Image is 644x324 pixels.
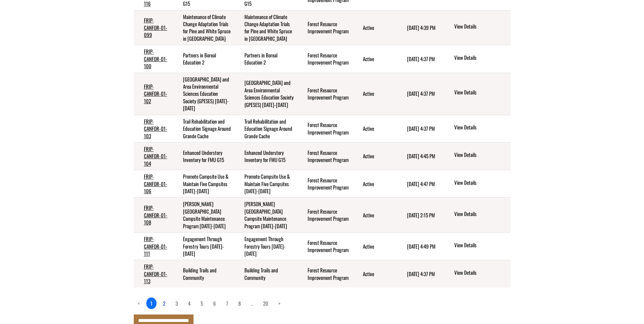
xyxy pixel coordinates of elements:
[234,260,297,288] td: Building Trails and Community
[407,152,435,160] time: [DATE] 4:45 PM
[144,145,167,167] a: FRIP-CANFOR-01-104
[234,73,297,115] td: Grande Prairie and Area Environmental Sciences Education Society (GPESES) 2022-2026
[407,180,435,187] time: [DATE] 4:47 PM
[173,260,234,288] td: Building Trails and Community
[144,263,167,285] a: FRIP-CANFOR-01-113
[144,48,167,70] a: FRIP-CANFOR-01-100
[454,179,508,187] a: View details
[134,142,173,170] td: FRIP-CANFOR-01-104
[454,23,508,31] a: View details
[443,142,510,170] td: action menu
[274,298,284,309] a: Next page
[443,260,510,288] td: action menu
[353,115,397,142] td: Active
[159,298,169,309] a: page 2
[234,142,297,170] td: Enhanced Understory Inventory for FMU G15
[454,241,508,250] a: View details
[144,83,167,105] a: FRIP-CANFOR-01-102
[297,233,353,260] td: Forest Resource Improvement Program
[144,204,167,226] a: FRIP-CANFOR-01-108
[397,73,443,115] td: 6/6/2025 4:37 PM
[297,170,353,198] td: Forest Resource Improvement Program
[134,170,173,198] td: FRIP-CANFOR-01-106
[144,16,167,38] a: FRIP-CANFOR-01-099
[134,298,144,309] a: Previous page
[454,89,508,97] a: View details
[134,73,173,115] td: FRIP-CANFOR-01-102
[353,170,397,198] td: Active
[234,170,297,198] td: Promote Campsite Use & Maintain Five Campsites 2022-2027
[146,297,157,309] a: 1
[173,10,234,45] td: Maintenance of Climate Change Adaptation Trials for Pine and White Spruce in Alberta
[234,115,297,142] td: Trail Rehabilitation and Education Signage Around Grande Cache
[443,45,510,73] td: action menu
[443,233,510,260] td: action menu
[353,10,397,45] td: Active
[134,10,173,45] td: FRIP-CANFOR-01-099
[407,55,435,62] time: [DATE] 4:37 PM
[397,142,443,170] td: 5/7/2025 4:45 PM
[144,173,167,195] a: FRIP-CANFOR-01-106
[134,115,173,142] td: FRIP-CANFOR-01-103
[234,298,245,309] a: page 8
[134,260,173,288] td: FRIP-CANFOR-01-113
[397,198,443,233] td: 7/11/2025 2:15 PM
[407,211,435,219] time: [DATE] 2:15 PM
[234,10,297,45] td: Maintenance of Climate Change Adaptation Trials for Pine and White Spruce in Alberta
[259,298,272,309] a: page 20
[144,118,167,140] a: FRIP-CANFOR-01-103
[222,298,232,309] a: page 7
[209,298,220,309] a: page 6
[173,142,234,170] td: Enhanced Understory Inventory for FMU G15
[397,260,443,288] td: 6/6/2025 4:37 PM
[454,210,508,218] a: View details
[353,233,397,260] td: Active
[353,142,397,170] td: Active
[171,298,182,309] a: page 3
[297,45,353,73] td: Forest Resource Improvement Program
[454,269,508,277] a: View details
[454,54,508,62] a: View details
[297,10,353,45] td: Forest Resource Improvement Program
[353,198,397,233] td: Active
[247,298,257,309] a: Load more pages
[173,198,234,233] td: Hines Creek Area Campsite Maintenance Program 2022-2026
[173,170,234,198] td: Promote Campsite Use & Maintain Five Campsites 2022-2027
[297,198,353,233] td: Forest Resource Improvement Program
[134,233,173,260] td: FRIP-CANFOR-01-111
[234,45,297,73] td: Partners in Boreal Education 2
[134,45,173,73] td: FRIP-CANFOR-01-100
[454,151,508,159] a: View details
[397,45,443,73] td: 6/6/2025 4:37 PM
[407,90,435,97] time: [DATE] 4:37 PM
[173,73,234,115] td: Grande Prairie and Area Environmental Sciences Education Society (GPESES) 2022-2026
[297,115,353,142] td: Forest Resource Improvement Program
[353,260,397,288] td: Active
[397,10,443,45] td: 5/7/2025 4:39 PM
[297,142,353,170] td: Forest Resource Improvement Program
[234,198,297,233] td: Hines Creek Area Campsite Maintenance Program 2022-2026
[397,170,443,198] td: 5/7/2025 4:47 PM
[173,45,234,73] td: Partners in Boreal Education 2
[397,115,443,142] td: 6/6/2025 4:37 PM
[173,233,234,260] td: Engagement Through Forestry Tours 2022-2026
[443,198,510,233] td: action menu
[397,233,443,260] td: 5/7/2025 4:49 PM
[454,124,508,132] a: View details
[407,270,435,277] time: [DATE] 4:37 PM
[353,73,397,115] td: Active
[134,198,173,233] td: FRIP-CANFOR-01-108
[443,73,510,115] td: action menu
[234,233,297,260] td: Engagement Through Forestry Tours 2022-2026
[297,73,353,115] td: Forest Resource Improvement Program
[144,235,167,257] a: FRIP-CANFOR-01-111
[443,10,510,45] td: action menu
[407,24,436,31] time: [DATE] 4:39 PM
[297,260,353,288] td: Forest Resource Improvement Program
[407,125,435,132] time: [DATE] 4:37 PM
[184,298,195,309] a: page 4
[173,115,234,142] td: Trail Rehabilitation and Education Signage Around Grande Cache
[407,242,436,250] time: [DATE] 4:49 PM
[353,45,397,73] td: Active
[443,170,510,198] td: action menu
